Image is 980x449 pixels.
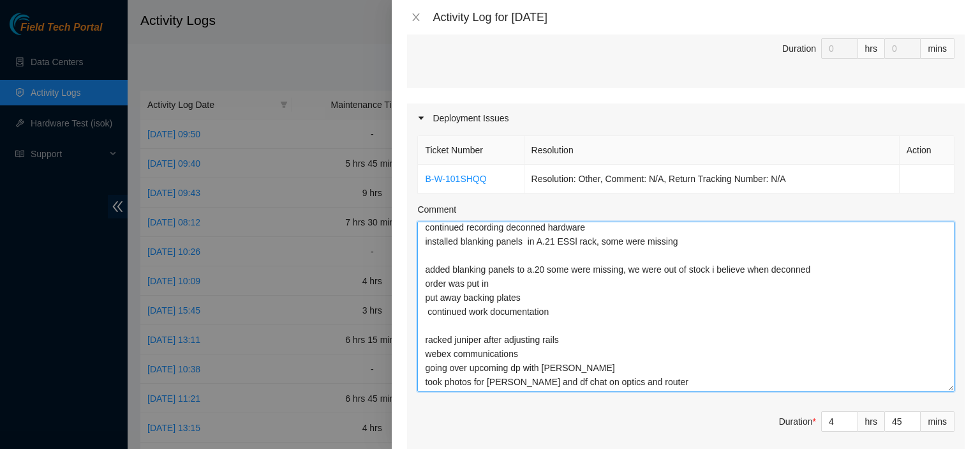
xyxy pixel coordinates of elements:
[524,165,900,194] td: Resolution: Other, Comment: N/A, Return Tracking Number: N/A
[417,222,954,392] textarea: Comment
[782,42,816,56] div: Duration
[524,136,900,165] th: Resolution
[779,415,816,429] div: Duration
[417,114,425,122] span: caret-right
[858,38,885,59] div: hrs
[425,174,486,184] a: B-W-101SHQQ
[858,411,885,432] div: hrs
[418,136,524,165] th: Ticket Number
[417,202,456,217] label: Comment
[407,103,965,133] div: Deployment Issues
[921,411,954,432] div: mins
[900,136,954,165] th: Action
[407,11,425,24] button: Close
[433,10,965,24] div: Activity Log for [DATE]
[411,12,421,22] span: close
[921,38,954,59] div: mins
